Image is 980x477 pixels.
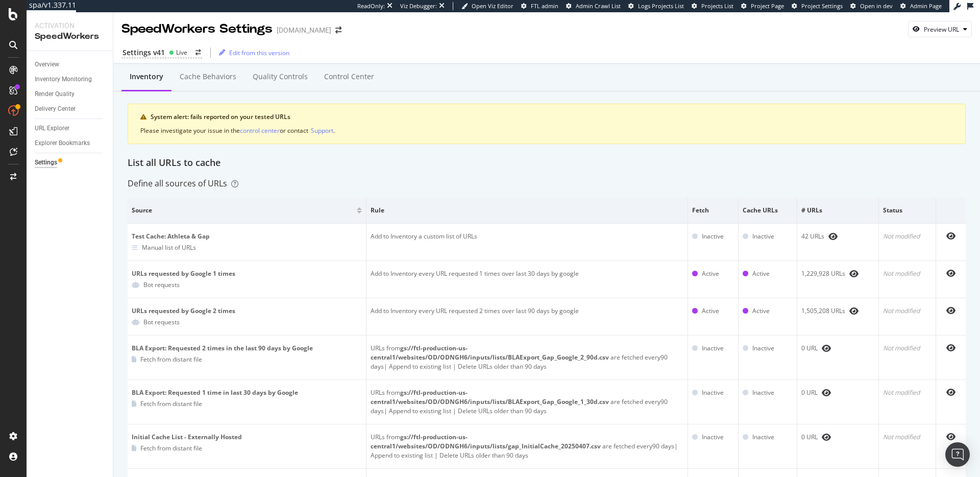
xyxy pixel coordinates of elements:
[366,298,688,336] td: Add to Inventory every URL requested 2 times over last 90 days by google
[883,232,932,241] div: Not modified
[701,2,733,10] span: Projects List
[35,20,105,31] div: Activation
[883,306,932,316] div: Not modified
[702,388,724,397] div: Inactive
[801,388,874,397] div: 0 URL
[35,157,57,168] div: Settings
[752,232,774,241] div: Inactive
[702,306,719,316] div: Active
[702,344,724,353] div: Inactive
[132,232,362,241] div: Test Cache: Athleta & Gap
[335,27,341,34] div: arrow-right-arrow-left
[35,89,75,100] div: Render Quality
[371,433,683,460] div: URLs from are fetched every 90 days | Append to existing list | Delete URLs older than 90 days
[692,206,731,215] span: Fetch
[35,138,106,149] a: Explorer Bookmarks
[35,74,106,85] a: Inventory Monitoring
[461,2,513,10] a: Open Viz Editor
[752,269,770,278] div: Active
[311,126,333,135] button: Support
[132,306,362,316] div: URLs requested by Google 2 times
[576,2,621,10] span: Admin Crawl List
[752,388,774,397] div: Inactive
[215,44,289,61] button: Edit from this version
[801,433,874,442] div: 0 URL
[792,2,843,10] a: Project Settings
[883,388,932,397] div: Not modified
[371,388,609,406] b: gs://ftl-production-us-central1/websites/OD/ODNGH6/inputs/lists/BLAExport_Gap_Google_1_30d.csv
[132,433,362,442] div: Initial Cache List - Externally Hosted
[702,433,724,442] div: Inactive
[801,269,874,278] div: 1,229,928 URLs
[311,126,333,135] div: Support
[140,399,202,408] div: Fetch from distant file
[924,25,959,34] div: Preview URL
[176,48,187,57] div: Live
[946,344,955,352] div: eye
[801,2,843,10] span: Project Settings
[822,344,831,352] div: eye
[638,2,684,10] span: Logs Projects List
[142,243,196,252] div: Manual list of URLs
[229,49,289,57] div: Edit from this version
[121,20,273,38] div: SpeedWorkers Settings
[702,232,724,241] div: Inactive
[822,389,831,397] div: eye
[35,123,69,134] div: URL Explorer
[946,306,955,315] div: eye
[371,344,683,371] div: URLs from are fetched every 90 days | Append to existing list | Delete URLs older than 90 days
[132,206,354,215] span: Source
[132,388,362,397] div: BLA Export: Requested 1 time in last 30 days by Google
[132,269,362,278] div: URLs requested by Google 1 times
[35,104,106,114] a: Delivery Center
[132,344,362,353] div: BLA Export: Requested 2 times in the last 90 days by Google
[400,2,437,10] div: Viz Debugger:
[883,433,932,442] div: Not modified
[122,47,165,58] div: Settings v41
[143,318,180,326] div: Bot requests
[801,206,872,215] span: # URLs
[240,126,280,135] button: control center
[130,71,163,82] div: Inventory
[752,344,774,353] div: Inactive
[357,2,385,10] div: ReadOnly:
[143,280,180,289] div: Bot requests
[366,224,688,261] td: Add to Inventory a custom list of URLs
[371,206,681,215] span: Rule
[240,126,280,135] div: control center
[521,2,558,10] a: FTL admin
[822,433,831,441] div: eye
[702,269,719,278] div: Active
[751,2,784,10] span: Project Page
[849,270,859,278] div: eye
[908,21,972,37] button: Preview URL
[35,123,106,134] a: URL Explorer
[180,71,236,82] div: Cache behaviors
[946,388,955,396] div: eye
[531,2,558,10] span: FTL admin
[366,261,688,298] td: Add to Inventory every URL requested 1 times over last 30 days by google
[140,444,202,452] div: Fetch from distant file
[140,355,202,364] div: Fetch from distant file
[371,433,601,450] b: gs://ftl-production-us-central1/websites/OD/ODNGH6/inputs/lists/gap_InitialCache_20250407.csv
[140,126,953,135] div: Please investigate your issue in the or contact .
[35,138,90,149] div: Explorer Bookmarks
[128,178,238,189] div: Define all sources of URLs
[900,2,942,10] a: Admin Page
[801,232,874,241] div: 42 URLs
[35,104,76,114] div: Delivery Center
[472,2,513,10] span: Open Viz Editor
[946,232,955,240] div: eye
[195,50,201,56] div: arrow-right-arrow-left
[946,269,955,277] div: eye
[883,269,932,278] div: Not modified
[324,71,374,82] div: Control Center
[253,71,308,82] div: Quality Controls
[945,442,970,467] div: Open Intercom Messenger
[741,2,784,10] a: Project Page
[566,2,621,10] a: Admin Crawl List
[628,2,684,10] a: Logs Projects List
[692,2,733,10] a: Projects List
[828,232,838,241] div: eye
[883,344,932,353] div: Not modified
